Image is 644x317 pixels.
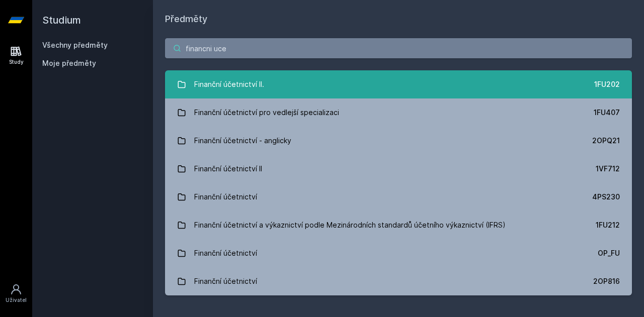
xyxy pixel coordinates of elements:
div: 1VF712 [596,164,620,174]
a: Finanční účetnictví - anglicky 2OPQ21 [165,127,632,155]
div: OP_FU [598,248,620,258]
span: Moje předměty [42,58,96,68]
div: Finanční účetnictví [194,187,257,207]
div: Finanční účetnictví [194,243,257,263]
a: Finanční účetnictví II 1VF712 [165,155,632,183]
div: Uživatel [6,296,27,304]
a: Study [2,40,30,71]
div: Finanční účetnictví II [194,159,262,179]
a: Finanční účetnictví OP_FU [165,239,632,267]
a: Finanční účetnictví a výkaznictví podle Mezinárodních standardů účetního výkaznictví (IFRS) 1FU212 [165,211,632,239]
div: 4PS230 [592,192,620,202]
div: 2OP816 [593,276,620,286]
a: Finanční účetnictví pro vedlejší specializaci 1FU407 [165,98,632,127]
div: 1FU202 [594,79,620,89]
div: 1FU407 [594,108,620,118]
h1: Předměty [165,12,632,26]
a: Finanční účetnictví II. 1FU202 [165,70,632,98]
div: Finanční účetnictví [194,271,257,291]
div: Finanční účetnictví - anglicky [194,131,291,151]
div: Finanční účetnictví a výkaznictví podle Mezinárodních standardů účetního výkaznictví (IFRS) [194,215,506,235]
a: Finanční účetnictví 4PS230 [165,183,632,211]
input: Název nebo ident předmětu… [165,38,632,58]
a: Všechny předměty [42,41,108,49]
div: Study [9,58,24,66]
div: Finanční účetnictví II. [194,74,264,94]
div: Finanční účetnictví pro vedlejší specializaci [194,102,339,123]
div: 2OPQ21 [592,136,620,146]
div: 1FU212 [596,220,620,230]
a: Uživatel [2,278,30,309]
a: Finanční účetnictví 2OP816 [165,267,632,295]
